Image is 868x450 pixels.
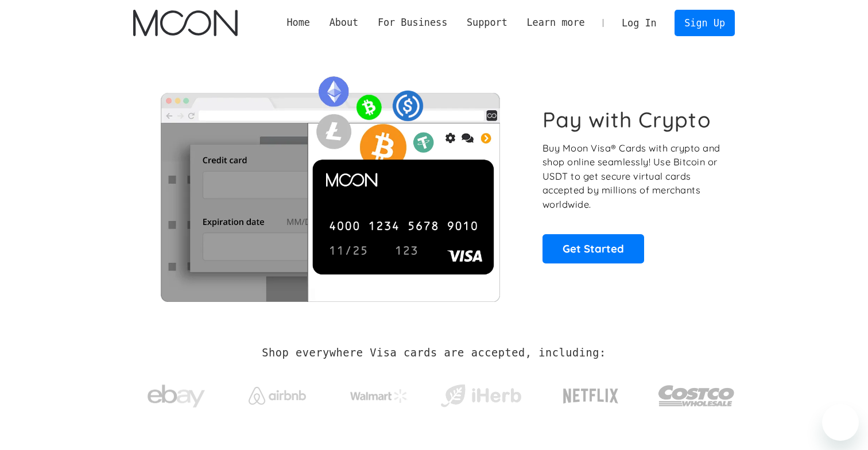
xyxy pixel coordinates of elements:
a: Get Started [542,234,644,263]
div: For Business [378,15,447,30]
div: For Business [368,15,457,30]
p: Buy Moon Visa® Cards with crypto and shop online seamlessly! Use Bitcoin or USDT to get secure vi... [542,141,722,212]
a: home [133,10,237,36]
h2: Shop everywhere Visa cards are accepted, including: [262,347,606,359]
a: Costco [658,363,735,423]
img: Moon Cards let you spend your crypto anywhere Visa is accepted. [133,68,526,301]
div: Support [457,15,517,30]
a: ebay [133,367,219,420]
img: ebay [148,378,205,414]
div: Learn more [526,15,584,30]
a: iHerb [438,370,524,417]
a: Sign Up [675,10,734,36]
img: Netflix [562,382,619,410]
img: Moon Logo [133,10,237,36]
div: About [320,15,368,30]
a: Airbnb [235,375,320,410]
img: Costco [658,374,735,417]
a: Netflix [540,370,642,416]
img: Walmart [350,389,408,403]
a: Home [277,15,320,30]
div: Learn more [517,15,595,30]
div: About [330,15,359,30]
img: iHerb [438,381,524,411]
div: Support [467,15,507,30]
a: Log In [612,10,666,36]
img: Airbnb [249,387,306,405]
iframe: Button to launch messaging window [822,404,859,441]
a: Walmart [336,378,422,409]
h1: Pay with Crypto [542,107,711,133]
